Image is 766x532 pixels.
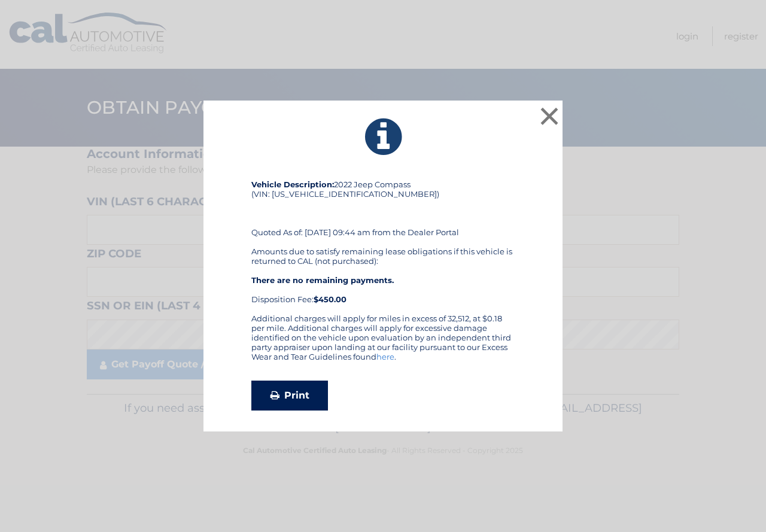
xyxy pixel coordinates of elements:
[251,180,334,189] strong: Vehicle Description:
[251,314,515,371] div: Additional charges will apply for miles in excess of 32,512, at $0.18 per mile. Additional charge...
[537,104,561,128] button: ×
[251,381,328,411] a: Print
[251,275,394,285] strong: There are no remaining payments.
[314,294,346,304] strong: $450.00
[376,352,394,361] a: here
[251,247,515,304] div: Amounts due to satisfy remaining lease obligations if this vehicle is returned to CAL (not purcha...
[251,180,515,314] div: 2022 Jeep Compass (VIN: [US_VEHICLE_IDENTIFICATION_NUMBER]) Quoted As of: [DATE] 09:44 am from th...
